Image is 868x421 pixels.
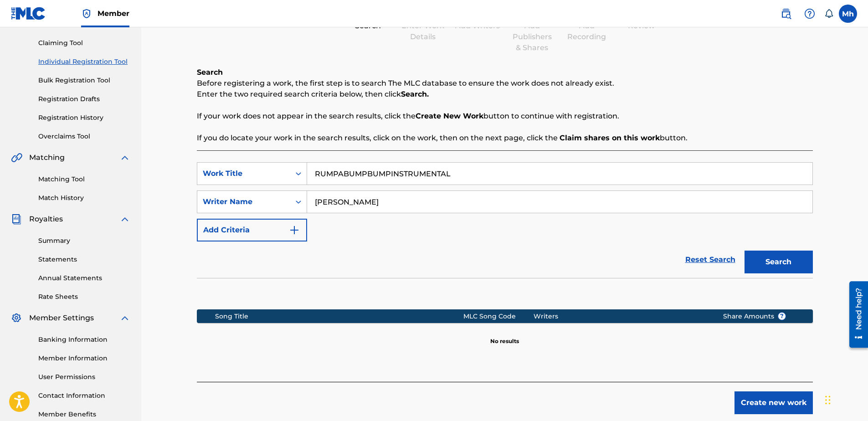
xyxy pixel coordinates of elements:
[801,5,819,23] div: Help
[38,175,130,184] a: Matching Tool
[289,225,300,236] img: 9d2ae6d4665cec9f34b9.svg
[734,391,813,414] button: Create new work
[215,312,463,321] div: Song Title
[560,133,660,142] strong: Claim shares on this work
[11,214,22,225] img: Royalties
[400,21,446,42] div: Enter Work Details
[778,313,786,320] span: ?
[119,214,130,225] img: expand
[38,193,130,203] a: Match History
[825,386,831,414] div: Drag
[723,312,786,321] span: Share Amounts
[38,335,130,344] a: Banking Information
[38,273,130,283] a: Annual Statements
[197,111,813,122] p: If your work does not appear in the search results, click the button to continue with registration.
[11,7,46,20] img: MLC Logo
[509,21,555,53] div: Add Publishers & Shares
[197,133,813,144] p: If you do locate your work in the search results, click on the work, then on the next page, click...
[11,152,22,163] img: Matching
[564,21,610,42] div: Add Recording
[38,132,130,141] a: Overclaims Tool
[29,214,63,225] span: Royalties
[416,112,483,120] strong: Create New Work
[781,8,791,19] img: search
[534,312,709,321] div: Writers
[745,251,813,273] button: Search
[38,57,130,67] a: Individual Registration Tool
[38,76,130,85] a: Bulk Registration Tool
[197,89,813,100] p: Enter the two required search criteria below, then click
[38,94,130,104] a: Registration Drafts
[463,312,534,321] div: MLC Song Code
[197,219,307,241] button: Add Criteria
[38,391,130,400] a: Contact Information
[119,152,130,163] img: expand
[38,38,130,48] a: Claiming Tool
[203,196,285,207] div: Writer Name
[38,372,130,382] a: User Permissions
[203,168,285,179] div: Work Title
[29,152,65,163] span: Matching
[824,9,833,18] div: Notifications
[777,5,795,23] a: Public Search
[81,8,92,19] img: Top Rightsholder
[38,236,130,246] a: Summary
[29,313,94,323] span: Member Settings
[38,292,130,302] a: Rate Sheets
[490,326,519,345] p: No results
[119,313,130,323] img: expand
[38,354,130,363] a: Member Information
[38,255,130,264] a: Statements
[38,410,130,419] a: Member Benefits
[842,278,868,351] iframe: Resource Center
[839,5,857,23] div: User Menu
[197,68,223,77] b: Search
[804,8,815,19] img: help
[11,313,22,323] img: Member Settings
[822,377,868,421] iframe: Chat Widget
[98,8,129,19] span: Member
[197,162,813,278] form: Search Form
[401,90,429,98] strong: Search.
[38,113,130,123] a: Registration History
[681,250,740,270] a: Reset Search
[197,78,813,89] p: Before registering a work, the first step is to search The MLC database to ensure the work does n...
